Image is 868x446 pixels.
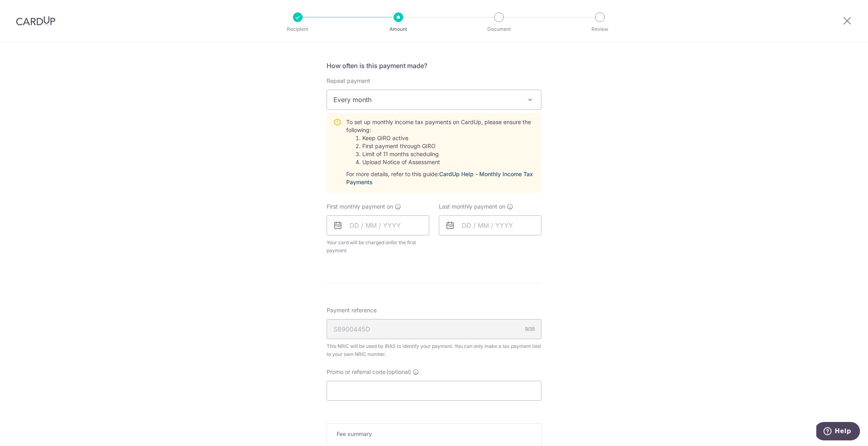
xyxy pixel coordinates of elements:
span: Last monthly payment on [439,203,505,211]
div: To set up monthly income tax payments on CardUp, please ensure the following: For more details, r... [346,118,535,186]
input: DD / MM / YYYY [327,215,429,235]
span: Every month [327,90,541,109]
span: Every month [327,90,541,110]
span: Payment reference [327,306,377,314]
div: This NRIC will be used by IRAS to identify your payment. You can only make a tax payment tied to ... [327,342,541,358]
iframe: Opens a widget where you can find more information [816,422,860,442]
input: DD / MM / YYYY [439,215,541,235]
h5: Fee summary [337,430,531,438]
span: (optional) [386,368,411,376]
li: Keep GIRO active [362,134,535,142]
p: Recipient [268,25,327,33]
h5: How often is this payment made? [327,61,541,70]
p: Amount [369,25,428,33]
span: First monthly payment on [327,203,393,211]
a: CardUp Help - Monthly Income Tax Payments [346,171,533,185]
li: Limit of 11 months scheduling [362,150,535,158]
p: Review [570,25,630,33]
img: CardUp [16,16,55,26]
span: Promo or referral code [327,368,386,376]
li: First payment through GIRO [362,142,535,150]
div: 9/35 [525,325,535,333]
label: Repeat payment [327,77,370,85]
p: Document [469,25,529,33]
li: Upload Notice of Assessment [362,158,535,166]
span: Your card will be charged on [327,239,429,255]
